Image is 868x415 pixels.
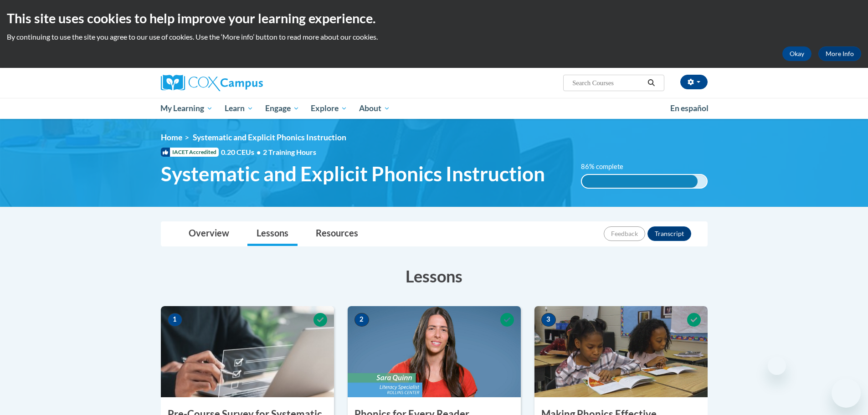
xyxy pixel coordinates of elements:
button: Search [644,77,658,88]
span: 1 [168,313,182,327]
img: Cox Campus [161,75,263,91]
a: Cox Campus [161,75,334,91]
span: Learn [225,103,253,114]
span: Systematic and Explicit Phonics Instruction [193,133,346,142]
span: 2 [354,313,369,327]
p: By continuing to use the site you agree to our use of cookies. Use the ‘More info’ button to read... [7,32,861,42]
a: Learn [219,98,259,119]
span: IACET Accredited [161,148,219,157]
a: Lessons [247,222,298,246]
a: Home [161,133,182,142]
img: Course Image [161,306,334,397]
label: 86% complete [581,162,633,172]
a: Engage [259,98,305,119]
span: Engage [265,103,299,114]
iframe: Close message [768,357,786,375]
button: Account Settings [680,75,708,89]
a: About [353,98,396,119]
span: My Learning [160,103,213,114]
span: En español [670,103,709,113]
button: Feedback [604,226,645,241]
span: 0.20 CEUs [221,147,263,157]
button: Transcript [647,226,691,241]
span: Explore [311,103,347,114]
div: Main menu [147,98,721,119]
input: Search Courses [571,77,644,88]
a: Overview [180,222,238,246]
span: 2 Training Hours [263,148,316,156]
span: Systematic and Explicit Phonics Instruction [161,162,545,186]
a: Explore [305,98,353,119]
a: En español [664,99,714,118]
a: My Learning [155,98,219,119]
a: Resources [307,222,367,246]
span: About [359,103,390,114]
span: • [257,148,261,156]
a: More Info [818,46,861,61]
h2: This site uses cookies to help improve your learning experience. [7,9,861,27]
button: Okay [782,46,812,61]
img: Course Image [348,306,521,397]
span: 3 [541,313,556,327]
iframe: Button to launch messaging window [832,379,861,408]
img: Course Image [534,306,708,397]
div: 93% [582,175,698,188]
h3: Lessons [161,265,708,287]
